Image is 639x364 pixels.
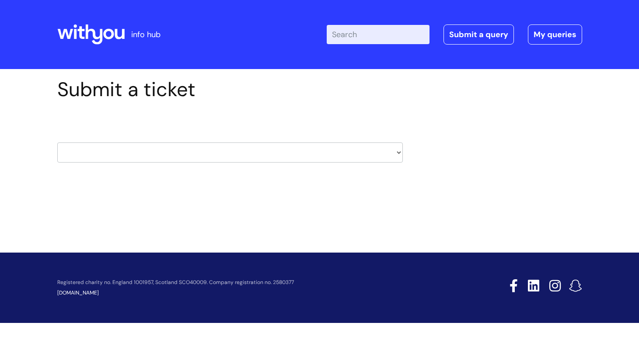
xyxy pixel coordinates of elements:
[327,25,429,44] input: Search
[57,280,447,285] p: Registered charity no. England 1001957, Scotland SCO40009. Company registration no. 2580377
[443,24,514,45] a: Submit a query
[57,289,99,296] a: [DOMAIN_NAME]
[528,24,582,45] a: My queries
[131,28,161,42] p: info hub
[57,78,403,101] h1: Submit a ticket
